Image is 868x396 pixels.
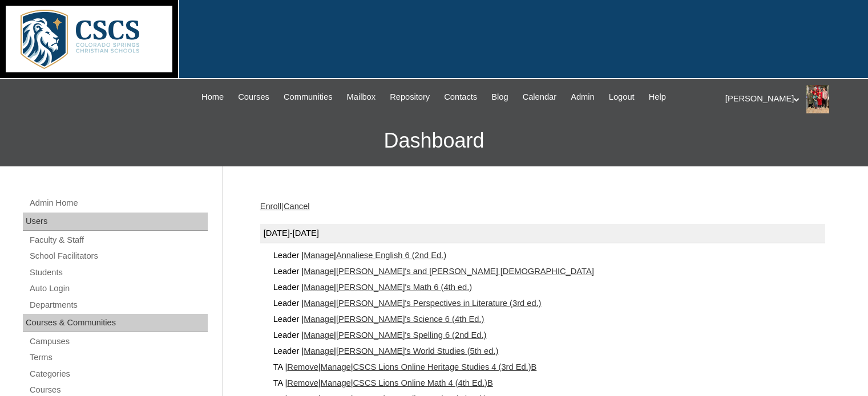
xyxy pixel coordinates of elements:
[201,91,224,104] span: Home
[517,91,562,104] a: Calendar
[321,378,351,387] a: Manage
[491,91,508,104] span: Blog
[272,375,825,391] div: TA | | |
[353,378,493,387] a: CSCS Lions Online Math 4 (4th Ed.)B
[304,330,334,340] a: Manage
[565,91,600,104] a: Admin
[232,91,275,104] a: Courses
[321,362,351,371] a: Manage
[238,91,269,104] span: Courses
[438,91,483,104] a: Contacts
[29,334,208,349] a: Campuses
[571,91,595,104] span: Admin
[278,91,338,104] a: Communities
[287,378,318,387] a: Remove
[29,298,208,312] a: Departments
[29,367,208,381] a: Categories
[486,91,514,104] a: Blog
[643,91,672,104] a: Help
[29,196,208,210] a: Admin Home
[353,362,537,371] a: CSCS Lions Online Heritage Studies 4 (3rd Ed.)B
[603,91,640,104] a: Logout
[260,224,825,243] div: [DATE]-[DATE]
[336,251,446,260] a: Annaliese English 6 (2nd Ed.)
[523,91,556,104] span: Calendar
[272,263,825,279] div: Leader | |
[390,91,430,104] span: Repository
[304,315,334,324] a: Manage
[272,343,825,359] div: Leader | |
[29,249,208,263] a: School Facilitators
[304,346,334,356] a: Manage
[384,91,435,104] a: Repository
[272,359,825,375] div: TA | | |
[29,350,208,365] a: Terms
[196,91,229,104] a: Home
[609,91,635,104] span: Logout
[260,201,825,213] div: |
[23,213,208,231] div: Users
[260,202,281,211] a: Enroll
[806,85,829,113] img: Stephanie Phillips
[347,91,376,104] span: Mailbox
[29,233,208,247] a: Faculty & Staff
[272,295,825,311] div: Leader | |
[304,283,334,292] a: Manage
[29,266,208,280] a: Students
[272,327,825,343] div: Leader | |
[304,251,334,260] a: Manage
[287,362,318,371] a: Remove
[336,283,472,292] a: [PERSON_NAME]'s Math 6 (4th ed.)
[336,267,594,276] a: [PERSON_NAME]'s and [PERSON_NAME] [DEMOGRAPHIC_DATA]
[23,314,208,332] div: Courses & Communities
[336,330,486,340] a: [PERSON_NAME]'s Spelling 6 (2nd Ed.)
[444,91,477,104] span: Contacts
[336,299,542,308] a: [PERSON_NAME]'s Perspectives in Literature (3rd ed.)
[284,202,310,211] a: Cancel
[272,247,825,263] div: Leader | |
[284,91,333,104] span: Communities
[272,279,825,295] div: Leader | |
[29,281,208,296] a: Auto Login
[6,6,172,72] img: logo-white.png
[304,267,334,276] a: Manage
[725,85,857,113] div: [PERSON_NAME]
[341,91,382,104] a: Mailbox
[336,346,498,356] a: [PERSON_NAME]'s World Studies (5th ed.)
[6,115,862,166] h3: Dashboard
[304,299,334,308] a: Manage
[649,91,666,104] span: Help
[272,311,825,327] div: Leader | |
[336,315,484,324] a: [PERSON_NAME]'s Science 6 (4th Ed.)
